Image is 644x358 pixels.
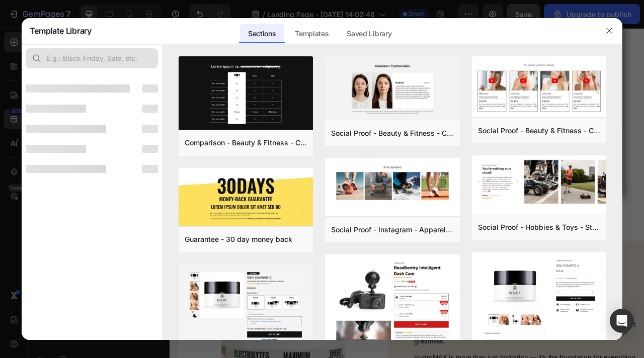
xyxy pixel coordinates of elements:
[478,221,601,233] div: Social Proof - Hobbies & Toys - Style 13
[179,56,313,132] img: c19.png
[331,127,454,139] div: Social Proof - Beauty & Fitness - Cosmetic - Style 16
[325,56,460,122] img: sp16.png
[179,168,313,228] img: g30.png
[339,24,399,44] div: Saved Library
[44,26,236,51] strong: What if I already drink coffee or energy drinks?
[185,137,307,149] div: Comparison - Beauty & Fitness - Cosmetic - Ingredients - Style 19
[44,87,231,112] strong: How should I properly store unopened and opened pouches?
[240,24,284,44] div: Sections
[478,125,601,137] div: Social Proof - Beauty & Fitness - Cosmetic - Style 8
[472,56,607,120] img: sp8.png
[26,48,158,68] input: E.g.: Black Friday, Sale, etc.
[44,148,143,160] strong: Is it worth the price?
[363,312,465,323] p: 94% SATISFACTION RATE
[325,158,460,208] img: sp30.png
[287,24,337,44] div: Templates
[30,18,92,44] h2: Template Library
[331,224,454,236] div: Social Proof - Instagram - Apparel - Shoes - Style 30
[185,233,292,245] div: Guarantee - 30 day money back
[472,155,607,208] img: sp13.png
[310,328,594,356] h1: HydroMAX
[610,309,634,333] div: Open Intercom Messenger
[44,197,146,209] strong: What if I don’t like it?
